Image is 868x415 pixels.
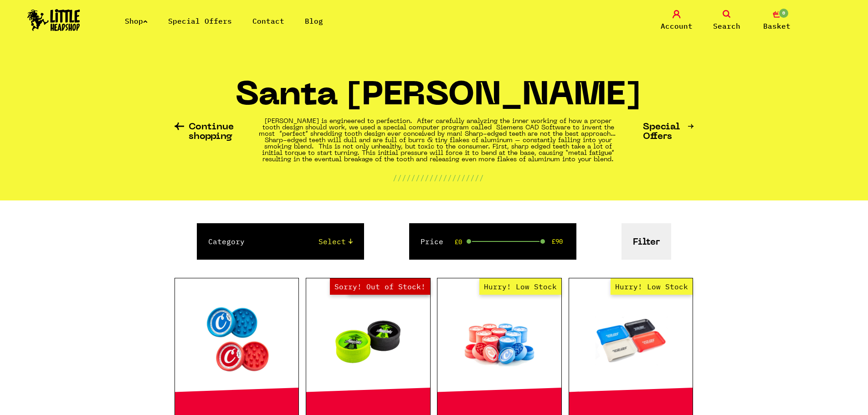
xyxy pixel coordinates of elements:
a: Contact [252,16,284,26]
span: £0 [455,238,462,246]
a: Shop [125,16,148,26]
span: Hurry! Low Stock [479,278,561,295]
a: Search [704,10,750,31]
span: Basket [763,20,791,31]
a: Special Offers [643,123,694,142]
a: Blog [305,16,323,26]
h1: Santa [PERSON_NAME] [236,81,641,118]
span: 0 [778,8,789,19]
label: Price [421,236,443,247]
label: Category [208,236,245,247]
strong: [PERSON_NAME] is engineered to perfection. After carefully analyzing the inner working of how a p... [259,118,618,163]
span: Search [713,20,740,31]
p: //////////////////// [393,172,484,183]
a: Continue shopping [175,123,234,142]
span: Hurry! Low Stock [611,278,693,295]
img: Little Head Shop Logo [27,9,80,31]
button: Filter [621,223,671,260]
span: Account [661,20,693,31]
a: Hurry! Low Stock Sorry! Out of Stock! [306,294,430,385]
span: £90 [552,238,563,245]
span: Sorry! Out of Stock! [330,278,430,295]
a: Special Offers [168,16,232,26]
a: Hurry! Low Stock [569,294,693,385]
a: Hurry! Low Stock [437,294,561,385]
a: 0 Basket [754,10,800,31]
